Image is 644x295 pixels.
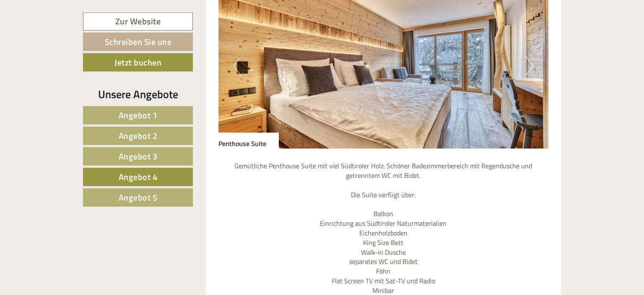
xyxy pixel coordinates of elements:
a: Schreiben Sie uns [83,33,193,51]
span: Angebot 3 [119,150,158,163]
button: Previous [233,55,242,76]
span: Angebot 4 [119,170,158,183]
span: Angebot 2 [119,129,158,142]
span: Angebot 1 [119,109,158,122]
button: Next [525,55,534,76]
div: Unsere Angebote [83,86,193,102]
div: Penthouse Suite [218,133,279,149]
a: Jetzt buchen [83,53,193,72]
a: Zur Website [83,13,193,31]
span: Angebot 5 [119,191,158,204]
